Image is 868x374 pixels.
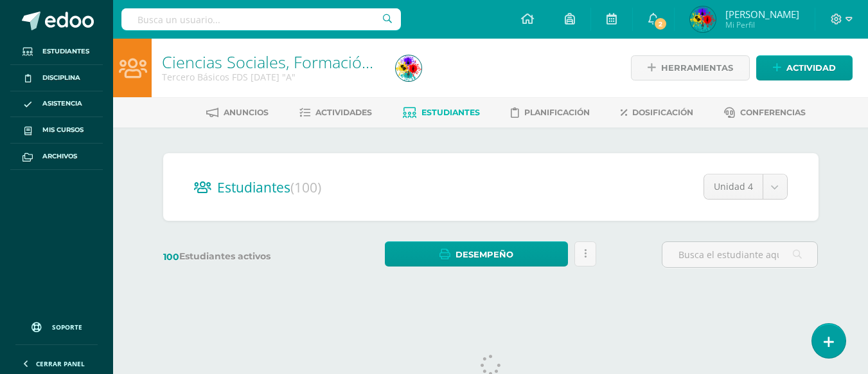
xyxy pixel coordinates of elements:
span: (100) [290,178,321,196]
input: Busca un usuario... [121,8,401,30]
a: Archivos [10,144,103,170]
div: Tercero Básicos FDS Domingo 'A' [162,71,380,83]
a: Conferencias [724,102,806,123]
a: Planificación [511,102,590,123]
a: Unidad 4 [704,174,787,199]
a: Estudiantes [403,102,480,123]
span: Unidad 4 [714,174,753,199]
a: Actividades [299,102,372,123]
a: Actividad [756,55,853,80]
a: Anuncios [206,102,269,123]
a: Desempeño [385,241,568,266]
a: Ciencias Sociales, Formación Ciudadana e Interculturalidad [162,51,592,73]
span: Archivos [42,151,77,162]
span: Soporte [52,323,82,332]
span: Cerrar panel [36,359,85,368]
input: Busca el estudiante aquí... [662,242,817,267]
span: Dosificación [632,108,693,117]
span: Desempeño [456,243,513,266]
span: Planificación [524,108,590,117]
span: Mis cursos [42,125,84,135]
span: Herramientas [661,56,733,80]
span: [PERSON_NAME] [725,8,799,21]
a: Soporte [15,310,98,341]
h1: Ciencias Sociales, Formación Ciudadana e Interculturalidad [162,53,380,71]
span: Anuncios [224,108,269,117]
span: Disciplina [42,73,80,83]
a: Dosificación [621,102,693,123]
a: Asistencia [10,91,103,118]
a: Estudiantes [10,39,103,65]
span: Estudiantes [421,108,480,117]
span: Estudiantes [217,178,321,196]
span: Actividad [786,56,836,80]
img: 85e7d1eda7c0e883dee243136a8e6d1f.png [690,6,716,32]
label: Estudiantes activos [163,250,319,263]
a: Mis cursos [10,117,103,144]
a: Herramientas [631,55,750,80]
span: Asistencia [42,98,82,109]
img: 85e7d1eda7c0e883dee243136a8e6d1f.png [396,55,421,81]
span: 100 [163,251,179,263]
span: Mi Perfil [725,19,799,30]
span: Estudiantes [42,46,89,57]
span: Conferencias [740,108,806,117]
a: Disciplina [10,65,103,91]
span: 2 [653,17,668,31]
span: Actividades [315,108,372,117]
